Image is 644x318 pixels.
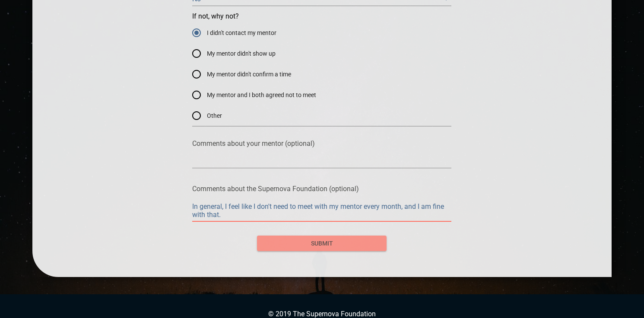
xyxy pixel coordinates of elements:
span: My mentor didn't confirm a time [207,70,291,79]
span: I didn't contact my mentor [207,28,276,38]
span: Other [207,111,222,120]
p: Comments about your mentor (optional) [192,139,451,148]
span: My mentor and I both agreed not to meet [207,91,316,100]
textarea: In general, I feel like I don't need to meet with my mentor every month, and I am fine with that. [192,202,451,219]
button: submit [257,236,387,252]
legend: If not, why not? [192,13,239,20]
span: My mentor didn't show up [207,49,276,58]
p: © 2019 The Supernova Foundation [9,310,635,318]
span: submit [264,238,380,249]
div: If not, why not? [192,22,451,126]
p: Comments about the Supernova Foundation (optional) [192,185,451,193]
